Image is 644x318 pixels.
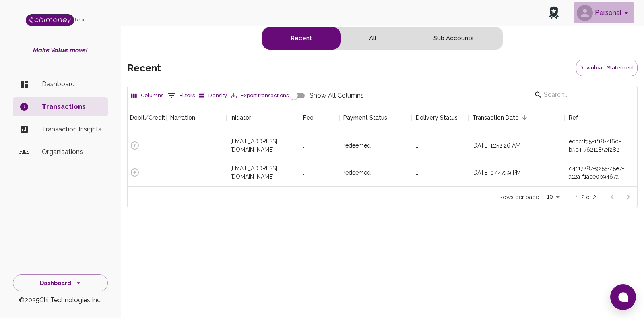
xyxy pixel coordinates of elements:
p: Transaction Insights [42,125,101,134]
div: [DATE] 07:47:59 PM [468,159,565,186]
p: Transactions [42,102,101,112]
div: Payment Status [343,103,387,132]
span: beta [75,17,84,22]
div: ... [416,168,419,177]
button: account of current user [574,2,634,23]
button: Sort [519,112,530,123]
div: Fee [303,103,314,132]
h5: recent [127,62,161,75]
div: devisngaira@yahoo.com [231,137,295,154]
button: Export transactions [229,89,291,102]
div: Ref [569,103,578,132]
div: Transaction Date [472,103,519,132]
button: Dashboard [13,274,108,292]
div: Delivery Status [412,103,468,132]
div: Delivery Status [416,103,458,132]
div: redeemed [343,141,371,150]
img: Logo [26,14,74,26]
div: Search [534,88,636,103]
div: Narration [170,103,195,132]
div: ... [303,168,307,177]
div: Debit/Credit [126,103,166,132]
button: Open chat window [610,284,636,310]
button: Download Statement [576,60,638,76]
div: Transaction Date [468,103,565,132]
p: Rows per page: [499,193,540,201]
div: Debit/Credit [130,103,165,132]
div: devisngaira@yahoo.com [231,164,295,181]
input: Search… [544,88,623,101]
p: Organisations [42,147,101,157]
button: recent [262,27,341,50]
div: eccc1f35-1f18-4f60-b5c4-7621185ef282 [569,137,633,154]
div: Initiator [231,103,251,132]
p: 1–2 of 2 [576,193,596,201]
p: Dashboard [42,79,101,89]
button: subaccounts [405,27,502,50]
span: Show All Columns [310,91,364,100]
div: Initiator [227,103,299,132]
button: Select columns [129,89,165,102]
div: Fee [299,103,339,132]
div: 10 [543,191,563,203]
div: ... [416,141,419,150]
button: Show filters [165,89,197,102]
div: text alignment [262,27,503,50]
div: [DATE] 11:52:26 AM [468,132,565,159]
div: Ref [565,103,637,132]
div: Narration [166,103,227,132]
button: all [341,27,405,50]
div: redeemed [343,168,371,177]
div: Payment Status [339,103,412,132]
div: ... [303,141,307,150]
button: Density [197,89,229,102]
div: d4117287-9255-45e7-a12a-f1ace0b9467a [569,164,633,181]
